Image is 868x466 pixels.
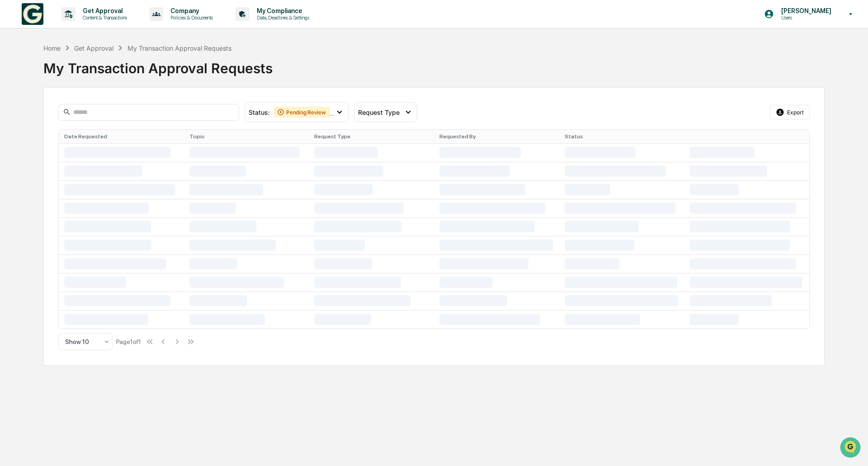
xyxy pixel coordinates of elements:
div: 🔎 [9,132,16,139]
div: Page 1 of 1 [116,338,141,345]
p: Company [163,7,217,14]
a: 🖐️Preclearance [5,110,62,127]
div: We're available if you need us! [31,78,114,85]
th: Requested By [434,130,559,143]
p: My Compliance [250,7,314,14]
iframe: Open customer support [839,436,863,461]
p: [PERSON_NAME] [774,7,836,14]
th: Request Type [309,130,434,143]
span: Status : [249,108,270,116]
p: How can we help? [9,19,165,33]
p: Data, Deadlines & Settings [250,14,314,21]
span: Pylon [90,153,109,160]
p: Content & Transactions [75,14,132,21]
th: Status [559,130,684,143]
p: Get Approval [75,7,132,14]
span: Request Type [358,108,400,116]
img: 1746055101610-c473b297-6a78-478c-a979-82029cc54cd1 [9,69,25,85]
div: My Transaction Approval Requests [127,44,231,52]
img: logo [22,3,43,25]
button: Start new chat [154,72,165,83]
div: Pending Review [274,107,330,118]
p: Users [774,14,836,21]
div: My Transaction Approval Requests [43,53,825,76]
a: 🔎Data Lookup [5,127,61,144]
div: Get Approval [74,44,113,52]
span: Data Lookup [18,131,57,140]
a: 🗄️Attestations [62,110,116,127]
span: Attestations [75,114,112,123]
div: Home [43,44,61,52]
div: 🗄️ [66,115,73,122]
th: Topic [184,130,309,143]
p: Policies & Documents [163,14,217,21]
div: 🖐️ [9,115,16,122]
a: Powered byPylon [64,153,109,160]
div: Start new chat [31,69,148,78]
span: Preclearance [18,114,58,123]
button: Export [770,105,810,119]
th: Date Requested [59,130,184,143]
